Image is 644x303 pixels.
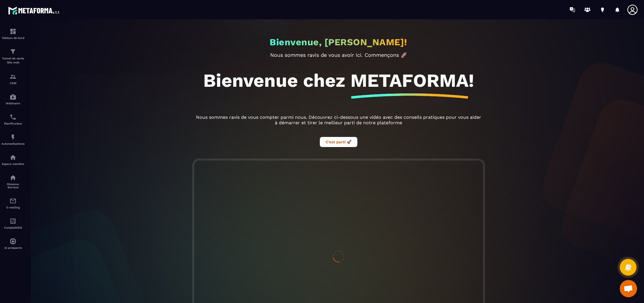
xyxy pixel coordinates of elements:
[1,193,25,213] a: emailemailE-mailing
[1,170,25,193] a: social-networksocial-networkRéseaux Sociaux
[1,89,25,109] a: automationsautomationsWebinaire
[1,44,25,69] a: formationformationTunnel de vente Site web
[1,226,25,229] p: Comptabilité
[10,93,16,100] img: automations
[194,114,483,125] p: Nous sommes ravis de vous compter parmi nous. Découvrez ci-dessous une vidéo avec des conseils pr...
[1,36,25,39] p: Tableau de bord
[1,206,25,209] p: E-mailing
[10,73,16,80] img: formation
[320,139,357,144] a: C’est parti 🚀
[1,213,25,234] a: accountantaccountantComptabilité
[10,218,16,225] img: accountant
[1,129,25,150] a: automationsautomationsAutomatisations
[1,150,25,170] a: automationsautomationsEspace membre
[10,174,16,181] img: social-network
[10,114,16,121] img: scheduler
[1,109,25,129] a: schedulerschedulerPlanificateur
[1,246,25,249] p: IA prospects
[1,142,25,145] p: Automatisations
[1,122,25,125] p: Planificateur
[620,280,637,297] div: Ouvrir le chat
[194,52,483,58] p: Nous sommes ravis de vous avoir ici. Commençons 🚀
[1,182,25,189] p: Réseaux Sociaux
[10,238,16,245] img: automations
[8,5,60,16] img: logo
[1,82,25,85] p: CRM
[320,137,357,147] button: C’est parti 🚀
[1,57,25,65] p: Tunnel de vente Site web
[10,197,16,204] img: email
[1,102,25,105] p: Webinaire
[1,24,25,44] a: formationformationTableau de bord
[10,134,16,141] img: automations
[10,28,16,35] img: formation
[1,69,25,89] a: formationformationCRM
[203,69,474,91] h1: Bienvenue chez METAFORMA!
[10,48,16,55] img: formation
[1,162,25,165] p: Espace membre
[10,154,16,161] img: automations
[270,37,407,48] h2: Bienvenue, [PERSON_NAME]!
